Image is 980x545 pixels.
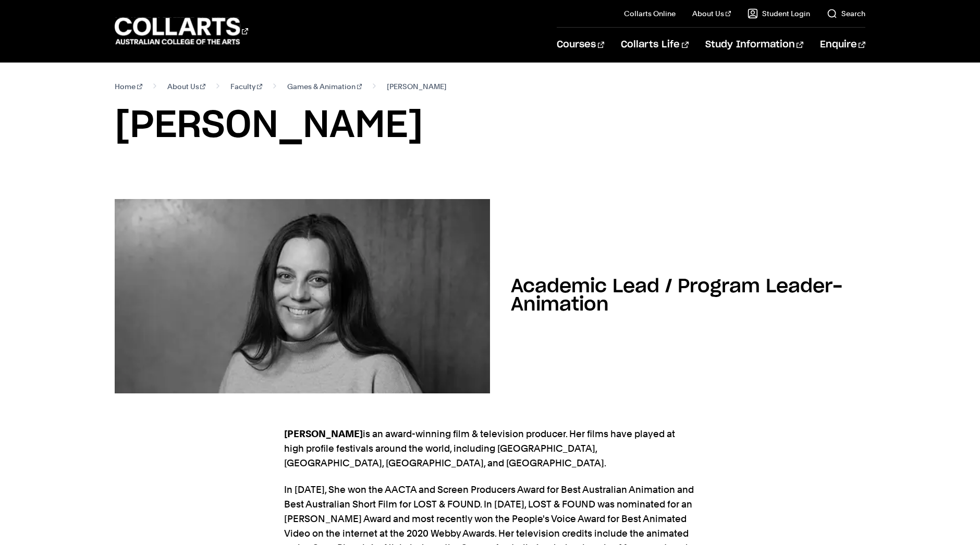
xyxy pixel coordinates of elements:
[624,8,676,19] a: Collarts Online
[115,16,248,46] div: Go to homepage
[692,8,731,19] a: About Us
[284,427,696,470] p: is an award-winning film & television producer. Her films have played at high profile festivals a...
[284,428,363,439] strong: [PERSON_NAME]
[557,28,604,62] a: Courses
[167,79,206,94] a: About Us
[387,79,447,94] span: [PERSON_NAME]
[115,79,142,94] a: Home
[230,79,262,94] a: Faculty
[820,28,865,62] a: Enquire
[511,277,842,314] h2: Academic Lead / Program Leader- Animation
[748,8,810,19] a: Student Login
[705,28,803,62] a: Study Information
[115,102,865,149] h1: [PERSON_NAME]
[621,28,688,62] a: Collarts Life
[827,8,865,19] a: Search
[287,79,362,94] a: Games & Animation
